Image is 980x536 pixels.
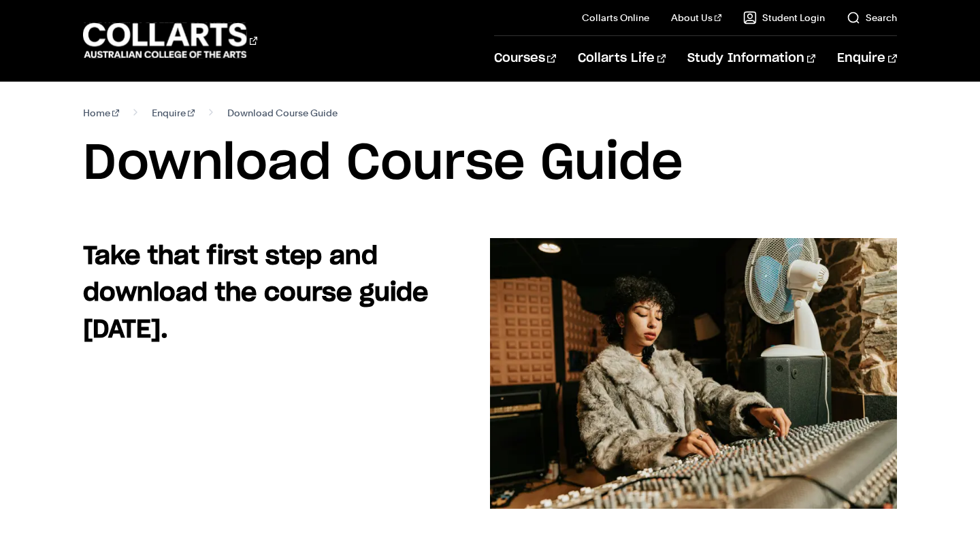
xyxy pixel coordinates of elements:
[837,36,896,81] a: Enquire
[671,11,721,24] a: About Us
[152,103,195,122] a: Enquire
[494,36,556,81] a: Courses
[687,36,815,81] a: Study Information
[227,103,338,122] span: Download Course Guide
[83,244,428,342] strong: Take that first step and download the course guide [DATE].
[83,133,896,195] h1: Download Course Guide
[847,11,897,24] a: Search
[83,21,257,60] div: Go to homepage
[582,11,649,24] a: Collarts Online
[83,103,119,122] a: Home
[578,36,666,81] a: Collarts Life
[743,11,825,24] a: Student Login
